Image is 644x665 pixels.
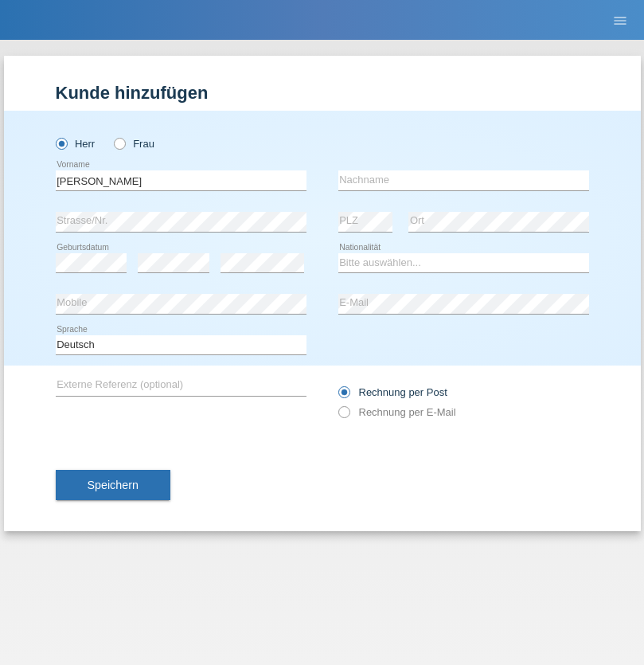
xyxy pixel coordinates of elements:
[338,386,447,398] label: Rechnung per Post
[56,138,66,148] input: Herr
[338,386,349,406] input: Rechnung per Post
[88,479,139,491] span: Speichern
[338,406,349,426] input: Rechnung per E-Mail
[604,15,636,25] a: menu
[56,138,96,150] label: Herr
[114,138,124,148] input: Frau
[56,83,589,103] h1: Kunde hinzufügen
[338,406,456,418] label: Rechnung per E-Mail
[114,138,154,150] label: Frau
[56,470,170,500] button: Speichern
[612,13,628,29] i: menu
